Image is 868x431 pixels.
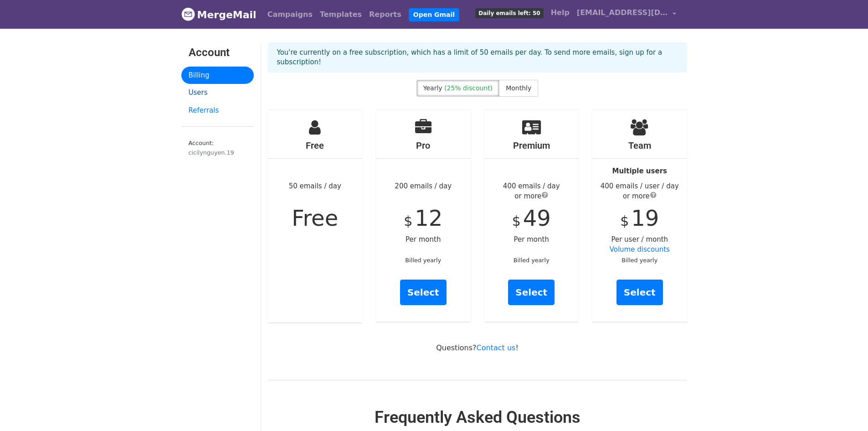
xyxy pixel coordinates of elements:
span: Monthly [506,84,531,92]
a: Campaigns [264,5,316,24]
h2: Frequently Asked Questions [268,408,687,427]
div: 400 emails / day or more [484,181,579,202]
div: Tiện ích trò chuyện [822,387,868,431]
small: Billed yearly [514,257,550,264]
span: (25% discount) [444,84,493,92]
small: Billed yearly [405,257,441,264]
h4: Team [592,140,687,151]
span: $ [404,213,412,229]
a: Templates [316,5,365,24]
iframe: Chat Widget [822,387,868,431]
p: Questions? ! [268,343,687,353]
strong: Multiple users [612,167,667,175]
p: You're currently on a free subscription, which has a limit of 50 emails per day. To send more ema... [277,48,678,67]
a: Billing [181,67,254,84]
div: 400 emails / user / day or more [592,181,687,202]
div: 50 emails / day [268,110,363,322]
span: $ [512,213,521,229]
a: Daily emails left: 50 [472,4,547,22]
a: [EMAIL_ADDRESS][DOMAIN_NAME] [573,4,680,25]
a: Select [400,280,447,305]
a: Open Gmail [409,8,459,21]
a: Select [508,280,555,305]
a: Select [616,280,663,305]
span: Free [292,205,338,231]
span: $ [620,213,629,229]
div: cicilynguyen.19 [189,148,247,157]
span: 12 [415,205,442,231]
span: 49 [523,205,551,231]
a: Help [547,4,573,22]
div: 200 emails / day Per month [376,110,471,322]
span: [EMAIL_ADDRESS][DOMAIN_NAME] [577,7,668,18]
span: 19 [631,205,659,231]
h3: Account [189,46,247,59]
span: Daily emails left: 50 [475,8,543,18]
small: Account: [189,140,247,157]
a: Volume discounts [610,245,670,254]
h4: Premium [484,140,579,151]
span: Yearly [423,84,442,92]
div: Per user / month [592,110,687,322]
img: MergeMail logo [181,7,195,21]
a: Referrals [181,102,254,119]
a: Contact us [477,343,516,352]
div: Per month [484,110,579,322]
small: Billed yearly [621,257,657,264]
a: MergeMail [181,5,257,24]
h4: Free [268,140,363,151]
h4: Pro [376,140,471,151]
a: Reports [365,5,405,24]
a: Users [181,84,254,102]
